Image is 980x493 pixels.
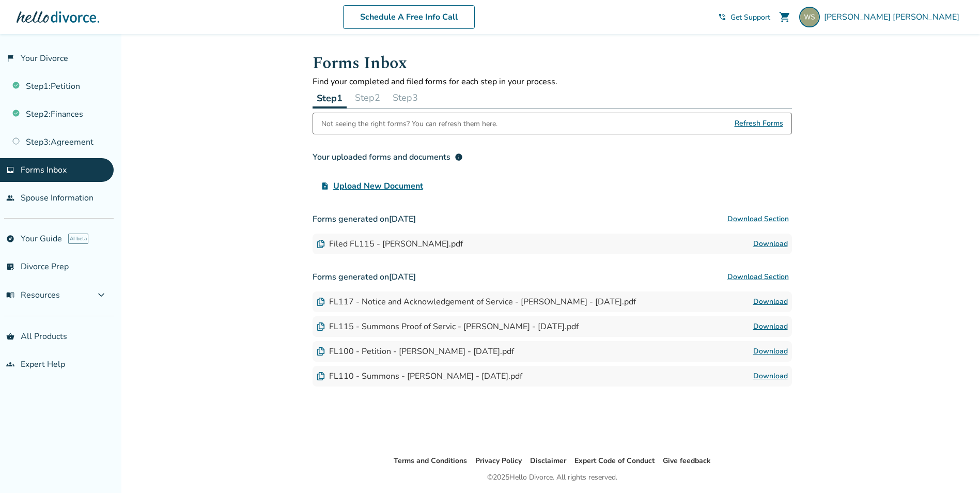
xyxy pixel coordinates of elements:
[321,182,329,190] span: upload_file
[824,11,963,23] span: [PERSON_NAME] [PERSON_NAME]
[317,346,514,357] div: FL100 - Petition - [PERSON_NAME] - [DATE].pdf
[753,370,788,382] a: Download
[6,166,14,174] span: inbox
[718,12,770,22] a: phone_in_talkGet Support
[753,320,788,333] a: Download
[388,87,422,108] button: Step3
[718,13,726,21] span: phone_in_talk
[313,151,463,163] div: Your uploaded forms and documents
[313,87,347,109] button: Step1
[6,263,14,271] span: list_alt_check
[724,267,792,287] button: Download Section
[724,209,792,229] button: Download Section
[6,54,14,63] span: flag_2
[779,11,791,23] span: shopping_cart
[95,289,107,301] span: expand_more
[317,372,325,380] img: Document
[753,296,788,308] a: Download
[730,12,770,22] span: Get Support
[475,456,522,466] a: Privacy Policy
[317,238,463,250] div: Filed FL115 - [PERSON_NAME].pdf
[21,164,67,176] span: Forms Inbox
[317,322,325,331] img: Document
[313,209,792,229] h3: Forms generated on [DATE]
[317,371,522,382] div: FL110 - Summons - [PERSON_NAME] - [DATE].pdf
[6,332,14,341] span: shopping_basket
[313,267,792,287] h3: Forms generated on [DATE]
[6,194,14,202] span: people
[317,347,325,356] img: Document
[753,345,788,358] a: Download
[317,298,325,306] img: Document
[487,471,617,484] div: © 2025 Hello Divorce. All rights reserved.
[6,360,14,368] span: groups
[394,456,467,466] a: Terms and Conditions
[530,455,566,467] li: Disclaimer
[317,240,325,248] img: Document
[6,289,60,301] span: Resources
[753,238,788,250] a: Download
[6,291,14,299] span: menu_book
[799,7,820,27] img: dwfrom29@gmail.com
[333,180,423,192] span: Upload New Document
[928,443,980,493] iframe: Chat Widget
[574,456,655,466] a: Expert Code of Conduct
[317,296,636,307] div: FL117 - Notice and Acknowledgement of Service - [PERSON_NAME] - [DATE].pdf
[351,87,384,108] button: Step2
[735,113,783,134] span: Refresh Forms
[313,51,792,76] h1: Forms Inbox
[313,76,792,87] p: Find your completed and filed forms for each step in your process.
[6,235,14,243] span: explore
[68,234,88,244] span: AI beta
[343,5,475,29] a: Schedule A Free Info Call
[663,455,711,467] li: Give feedback
[321,113,497,134] div: Not seeing the right forms? You can refresh them here.
[455,153,463,161] span: info
[317,321,579,332] div: FL115 - Summons Proof of Servic - [PERSON_NAME] - [DATE].pdf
